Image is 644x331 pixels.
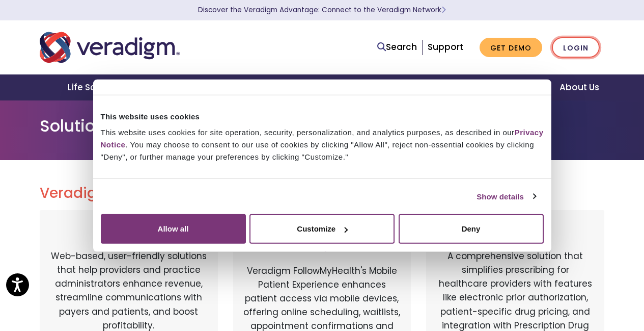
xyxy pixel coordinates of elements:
a: Search [377,40,417,54]
button: Allow all [101,214,246,244]
a: Health IT Vendors [381,74,486,100]
a: Healthcare Providers [262,74,381,100]
a: Discover the Veradigm Advantage: Connect to the Veradigm NetworkLearn More [198,5,446,15]
a: Privacy Notice [101,128,544,149]
h2: Veradigm Solutions [40,185,605,202]
h3: Payerpath [50,222,208,237]
h1: Solution Login [40,116,605,136]
a: About Us [547,74,611,100]
a: Support [428,41,463,53]
img: Veradigm logo [40,31,180,64]
a: Insights [486,74,547,100]
a: Show details [477,190,536,202]
span: Learn More [441,5,446,15]
button: Deny [399,214,544,244]
button: Customize [249,214,395,244]
a: Life Sciences [55,74,140,100]
div: This website uses cookies [101,110,544,122]
a: Login [552,37,600,58]
a: Get Demo [480,38,542,58]
a: Health Plans + Payers [140,74,262,100]
div: This website uses cookies for site operation, security, personalization, and analytics purposes, ... [101,126,544,163]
